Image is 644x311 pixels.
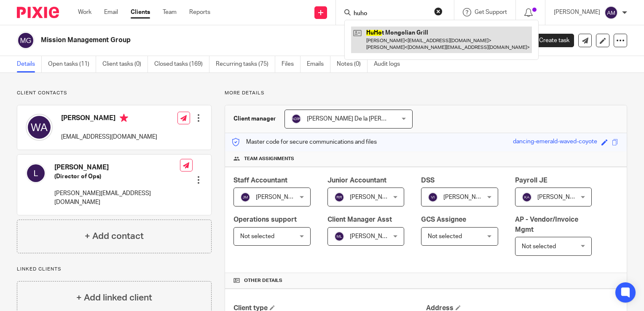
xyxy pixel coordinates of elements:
p: Master code for secure communications and files [231,138,377,146]
a: Emails [307,56,330,72]
img: Pixie [17,7,59,18]
a: Recurring tasks (75) [216,56,275,72]
a: Clients [131,8,150,16]
img: svg%3E [604,6,618,19]
a: Details [17,56,42,72]
span: Staff Accountant [233,177,287,184]
img: svg%3E [522,192,532,202]
a: Open tasks (11) [48,56,96,72]
h5: (Director of Ops) [54,172,180,181]
span: Operations support [233,216,297,223]
span: Client Manager Asst [327,216,392,223]
p: Client contacts [17,90,212,97]
span: [PERSON_NAME] [256,194,302,200]
img: svg%3E [26,163,46,183]
span: [PERSON_NAME] [350,233,396,239]
span: Not selected [522,244,556,249]
h4: [PERSON_NAME] [54,163,180,172]
span: [PERSON_NAME] De la [PERSON_NAME] [307,116,415,122]
h4: + Add contact [85,230,144,243]
button: Clear [434,7,443,16]
span: Not selected [240,233,274,239]
span: Get Support [475,9,507,15]
a: Create task [525,34,574,47]
span: DSS [421,177,435,184]
span: Team assignments [244,155,294,162]
img: svg%3E [291,114,301,124]
p: Linked clients [17,266,212,273]
span: [PERSON_NAME] [350,194,396,200]
h2: Mission Management Group [41,36,418,45]
h4: [PERSON_NAME] [61,114,157,124]
h3: Client manager [233,115,276,123]
span: Other details [244,277,282,284]
img: svg%3E [26,114,53,141]
i: Primary [120,114,128,122]
p: [PERSON_NAME][EMAIL_ADDRESS][DOMAIN_NAME] [54,189,180,206]
a: Work [78,8,91,16]
a: Client tasks (0) [102,56,148,72]
span: Not selected [428,233,462,239]
a: Audit logs [374,56,406,72]
span: [PERSON_NAME] [443,194,490,200]
p: [PERSON_NAME] [554,8,600,16]
a: Team [163,8,177,16]
a: Closed tasks (169) [154,56,209,72]
span: Junior Accountant [327,177,386,184]
img: svg%3E [240,192,250,202]
h4: + Add linked client [76,291,152,304]
img: svg%3E [334,192,344,202]
a: Files [282,56,301,72]
img: svg%3E [334,231,344,241]
span: Payroll JE [515,177,547,184]
span: GCS Assignee [421,216,466,223]
p: More details [225,90,627,97]
a: Notes (0) [337,56,368,72]
img: svg%3E [17,32,35,49]
span: [PERSON_NAME] [537,194,584,200]
img: svg%3E [428,192,438,202]
p: [EMAIL_ADDRESS][DOMAIN_NAME] [61,133,157,141]
a: Reports [189,8,210,16]
a: Email [104,8,118,16]
span: AP - Vendor/Invoice Mgmt [515,216,578,233]
div: dancing-emerald-waved-coyote [513,137,597,147]
input: Search [353,10,429,18]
